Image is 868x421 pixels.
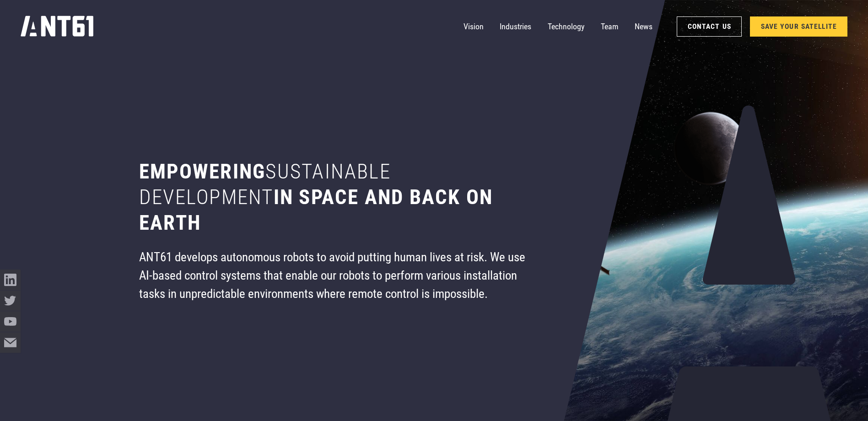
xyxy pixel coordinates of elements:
h1: Empowering in space and back on earth [139,159,534,236]
span: sustainable development [139,159,391,209]
a: Vision [464,16,484,37]
a: Contact Us [677,16,742,36]
a: Technology [548,16,584,37]
a: Team [601,16,618,37]
div: ANT61 develops autonomous robots to avoid putting human lives at risk. We use AI-based control sy... [139,248,534,303]
a: home [21,13,93,40]
a: SAVE YOUR SATELLITE [750,16,847,36]
a: Industries [500,16,531,37]
a: News [635,16,652,37]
